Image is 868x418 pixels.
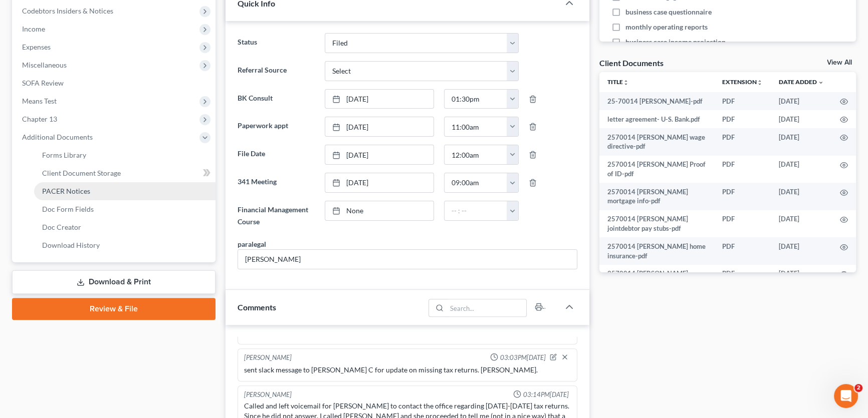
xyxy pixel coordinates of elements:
span: Additional Documents [22,133,93,141]
span: 2 [854,384,862,392]
i: unfold_more [757,80,763,86]
span: SOFA Review [22,79,64,87]
a: [DATE] [325,145,433,164]
i: unfold_more [623,80,629,86]
td: 2570014 [PERSON_NAME] mortgage info-pdf [599,183,715,210]
a: Review & File [12,298,215,320]
td: [DATE] [771,265,832,292]
iframe: Intercom live chat [834,384,858,408]
a: Titleunfold_more [607,78,629,86]
span: 03:03PM[DATE] [500,353,546,362]
td: 2570014 [PERSON_NAME] Proof of ID-pdf [599,156,715,183]
label: 341 Meeting [233,173,320,193]
td: [DATE] [771,156,832,183]
td: 2570014 [PERSON_NAME] home insurance-pdf [599,237,715,265]
td: PDF [714,265,771,292]
a: SOFA Review [14,74,215,92]
span: Forms Library [42,151,86,159]
span: Means Test [22,97,57,105]
td: PDF [714,128,771,156]
a: View All [827,59,852,66]
input: -- : -- [445,201,508,220]
span: Comments [238,302,276,312]
td: 2570014 [PERSON_NAME] jointdebtor pay stubs-pdf [599,210,715,238]
a: Doc Form Fields [34,200,215,218]
input: Search... [447,299,526,316]
span: Miscellaneous [22,61,67,69]
div: [PERSON_NAME] [244,390,292,399]
a: Extensionunfold_more [722,78,763,86]
span: Doc Creator [42,223,81,231]
a: [DATE] [325,173,433,192]
a: Download History [34,236,215,254]
div: [PERSON_NAME] [244,353,292,363]
td: PDF [714,110,771,128]
span: Expenses [22,43,51,51]
a: None [325,201,433,220]
span: Doc Form Fields [42,205,94,213]
td: 2570014 [PERSON_NAME] debtor pay stubs-pdf [599,265,715,292]
td: [DATE] [771,128,832,156]
a: [DATE] [325,90,433,109]
label: File Date [233,145,320,165]
span: business case questionnaire [625,7,712,17]
span: monthly operating reports [625,22,708,32]
td: 25-70014 [PERSON_NAME]-pdf [599,92,715,110]
label: Referral Source [233,61,320,81]
label: BK Consult [233,89,320,109]
td: letter agreement- U-S. Bank.pdf [599,110,715,128]
td: PDF [714,92,771,110]
td: [DATE] [771,92,832,110]
span: 03:14PM[DATE] [523,390,569,399]
input: -- : -- [445,173,508,192]
span: business case income projection [625,37,726,47]
div: paralegal [238,239,266,249]
td: PDF [714,210,771,238]
span: Codebtors Insiders & Notices [22,7,113,15]
input: -- [238,250,577,269]
td: [DATE] [771,210,832,238]
input: -- : -- [445,145,508,164]
div: sent slack message to [PERSON_NAME] C for update on missing tax returns. [PERSON_NAME]. [244,365,571,375]
a: Date Added expand_more [779,78,824,86]
td: PDF [714,183,771,210]
i: expand_more [818,80,824,86]
label: Paperwork appt [233,117,320,137]
a: Download & Print [12,270,215,294]
span: Client Document Storage [42,169,121,177]
a: Doc Creator [34,218,215,236]
a: [DATE] [325,117,433,136]
span: Download History [42,241,100,249]
span: Chapter 13 [22,115,57,123]
label: Status [233,33,320,53]
label: Financial Management Course [233,201,320,231]
span: Income [22,25,45,33]
td: [DATE] [771,110,832,128]
td: [DATE] [771,237,832,265]
input: -- : -- [445,117,508,136]
td: PDF [714,156,771,183]
a: Forms Library [34,146,215,164]
span: PACER Notices [42,187,90,195]
td: [DATE] [771,183,832,210]
td: PDF [714,237,771,265]
td: 2570014 [PERSON_NAME] wage directive-pdf [599,128,715,156]
input: -- : -- [445,90,508,109]
a: Client Document Storage [34,164,215,182]
div: Client Documents [599,58,664,68]
a: PACER Notices [34,182,215,200]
